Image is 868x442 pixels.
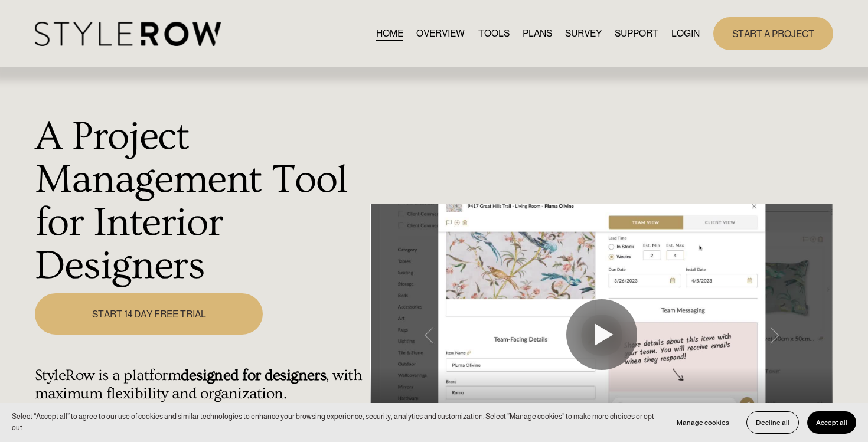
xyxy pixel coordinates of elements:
[376,25,403,41] a: HOME
[615,27,658,41] span: SUPPORT
[671,25,700,41] a: LOGIN
[615,25,658,41] a: folder dropdown
[807,411,856,434] button: Accept all
[35,366,364,403] h4: StyleRow is a platform , with maximum flexibility and organization.
[566,299,637,370] button: Play
[35,115,364,287] h1: A Project Management Tool for Interior Designers
[35,22,221,46] img: StyleRow
[713,17,833,50] a: START A PROJECT
[416,25,465,41] a: OVERVIEW
[565,25,602,41] a: SURVEY
[816,418,847,427] span: Accept all
[668,411,738,434] button: Manage cookies
[523,25,552,41] a: PLANS
[35,293,263,334] a: START 14 DAY FREE TRIAL
[746,411,799,434] button: Decline all
[478,25,510,41] a: TOOLS
[756,418,789,427] span: Decline all
[12,411,656,433] p: Select “Accept all” to agree to our use of cookies and similar technologies to enhance your brows...
[677,418,729,427] span: Manage cookies
[181,366,326,384] strong: designed for designers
